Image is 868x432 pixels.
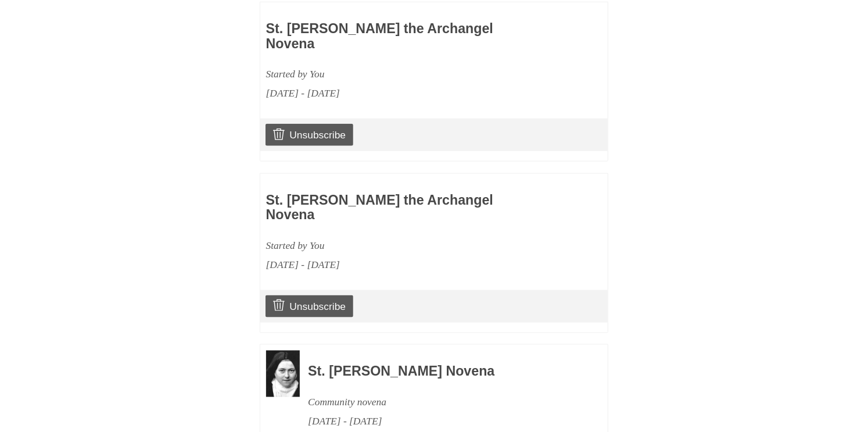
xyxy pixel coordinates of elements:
a: Unsubscribe [266,295,353,317]
div: Started by You [266,65,535,84]
h3: St. [PERSON_NAME] the Archangel Novena [266,22,535,51]
a: Unsubscribe [266,124,353,146]
div: Started by You [266,236,535,255]
div: Community novena [308,392,576,412]
div: [DATE] - [DATE] [308,412,576,431]
div: [DATE] - [DATE] [266,255,535,274]
img: Novena image [266,351,300,397]
h3: St. [PERSON_NAME] Novena [308,364,576,379]
div: [DATE] - [DATE] [266,84,535,103]
h3: St. [PERSON_NAME] the Archangel Novena [266,193,535,223]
